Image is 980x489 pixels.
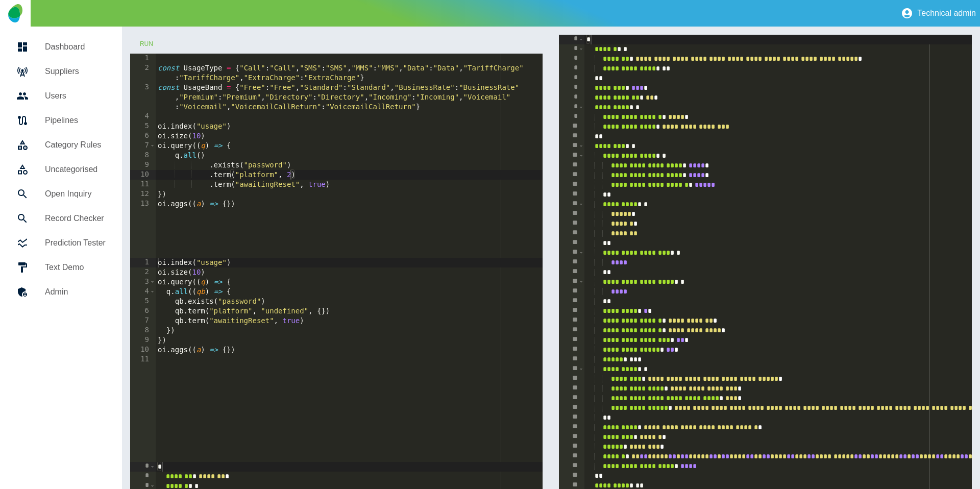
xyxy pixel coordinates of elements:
span: Toggle code folding, rows 7 through 12 [150,141,155,151]
div: 11 [130,355,156,364]
h5: Category Rules [45,139,106,151]
h5: Open Inquiry [45,188,106,200]
div: 6 [130,306,156,316]
div: 5 [130,297,156,306]
div: 7 [130,141,156,151]
h5: Uncategorised [45,163,106,176]
div: 3 [130,83,156,112]
a: Dashboard [8,35,114,59]
a: Category Rules [8,133,114,157]
div: 12 [130,189,156,199]
a: Record Checker [8,206,114,231]
h5: Admin [45,286,106,298]
span: Toggle code folding, rows 12 through 46 [578,141,584,151]
div: 3 [130,277,156,287]
span: Toggle code folding, rows 23 through 25 [578,248,584,258]
h5: Record Checker [45,212,106,225]
div: 4 [130,112,156,121]
p: Technical admin [917,9,976,18]
span: Toggle code folding, rows 35 through 40 [578,364,584,374]
a: Text Demo [8,255,114,280]
span: Toggle code folding, rows 4 through 8 [150,287,155,297]
div: 2 [130,63,156,83]
button: Run [130,35,163,54]
h5: Text Demo [45,261,106,274]
h5: Prediction Tester [45,237,106,249]
h5: Suppliers [45,65,106,78]
a: Uncategorised [8,157,114,182]
h5: Dashboard [45,41,106,53]
a: Suppliers [8,59,114,84]
img: Logo [8,4,22,22]
a: Pipelines [8,108,114,133]
span: Toggle code folding, rows 26 through 28 [578,277,584,287]
div: 8 [130,151,156,160]
div: 9 [130,335,156,345]
span: Toggle code folding, rows 1 through 34 [150,462,155,472]
a: Open Inquiry [8,182,114,206]
span: Toggle code folding, rows 3 through 9 [150,277,155,287]
a: Admin [8,280,114,304]
div: 7 [130,316,156,326]
div: 10 [130,170,156,180]
div: 9 [130,160,156,170]
div: 8 [130,326,156,335]
button: Technical admin [897,3,980,23]
a: Prediction Tester [8,231,114,255]
div: 5 [130,121,156,131]
span: Toggle code folding, rows 18 through 22 [578,200,584,209]
a: Users [8,84,114,108]
div: 2 [130,267,156,277]
span: Toggle code folding, rows 8 through 11 [578,103,584,112]
div: 4 [130,287,156,297]
span: Toggle code folding, rows 13 through 17 [578,151,584,161]
span: Toggle code folding, rows 1 through 48 [578,35,584,44]
div: 11 [130,180,156,189]
div: 6 [130,131,156,141]
div: 10 [130,345,156,355]
div: 1 [130,258,156,267]
div: 1 [130,54,156,63]
h5: Pipelines [45,114,106,127]
div: 13 [130,199,156,209]
span: Toggle code folding, rows 2 through 5 [578,44,584,54]
h5: Users [45,90,106,102]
